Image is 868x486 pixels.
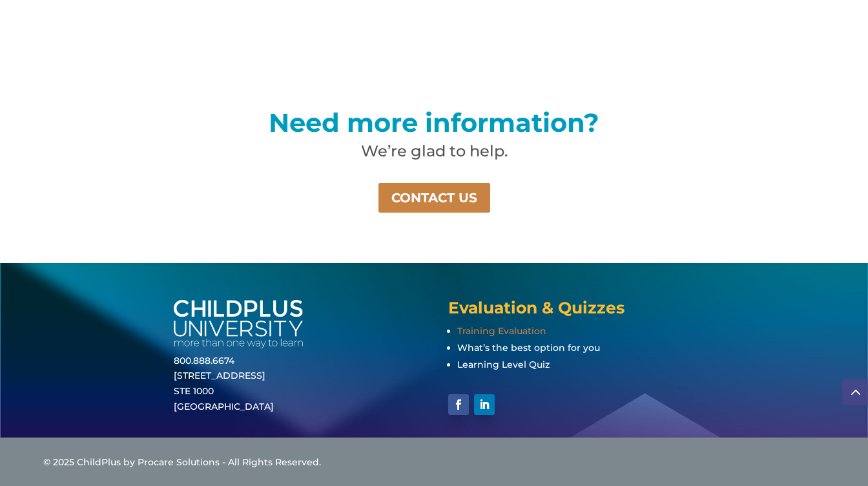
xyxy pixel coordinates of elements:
[137,143,731,165] h2: We’re glad to help.
[457,325,546,337] a: Training Evaluation
[174,355,234,366] a: 800.888.6674
[174,300,303,348] img: white-cpu-wordmark
[174,370,274,412] a: [STREET_ADDRESS]STE 1000[GEOGRAPHIC_DATA]
[457,359,550,370] a: Learning Level Quiz
[474,394,495,415] a: Follow on LinkedIn
[448,394,469,415] a: Follow on Facebook
[377,182,491,214] a: CONTACT US
[448,300,694,322] h4: Evaluation & Quizzes
[137,110,731,142] h2: Need more information?
[43,455,825,470] div: © 2025 ChildPlus by Procare Solutions - All Rights Reserved.
[457,342,600,354] a: What’s the best option for you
